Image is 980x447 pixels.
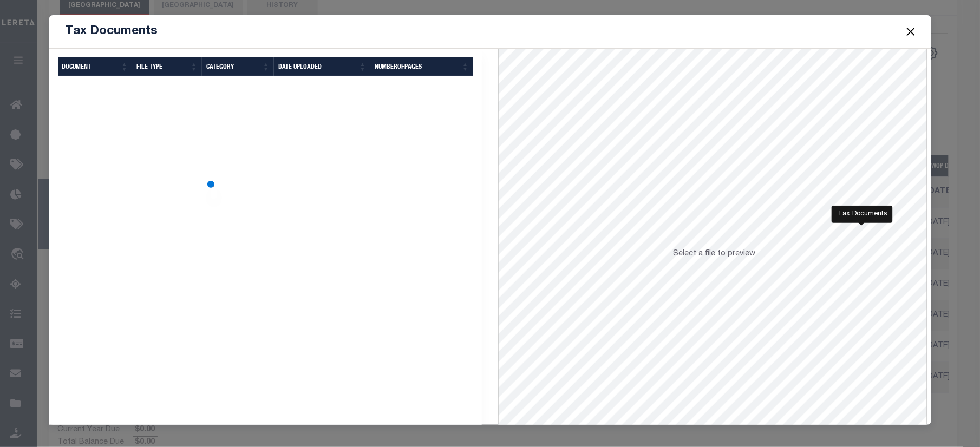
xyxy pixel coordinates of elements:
th: FILE TYPE [132,57,201,76]
th: CATEGORY [202,57,274,76]
span: Select a file to preview [674,250,756,258]
th: Date Uploaded [274,57,371,76]
div: Tax Documents [832,206,893,223]
button: Close [904,24,918,38]
th: NumberOfPages [370,57,473,76]
h5: Tax Documents [66,24,158,39]
th: DOCUMENT [58,57,133,76]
